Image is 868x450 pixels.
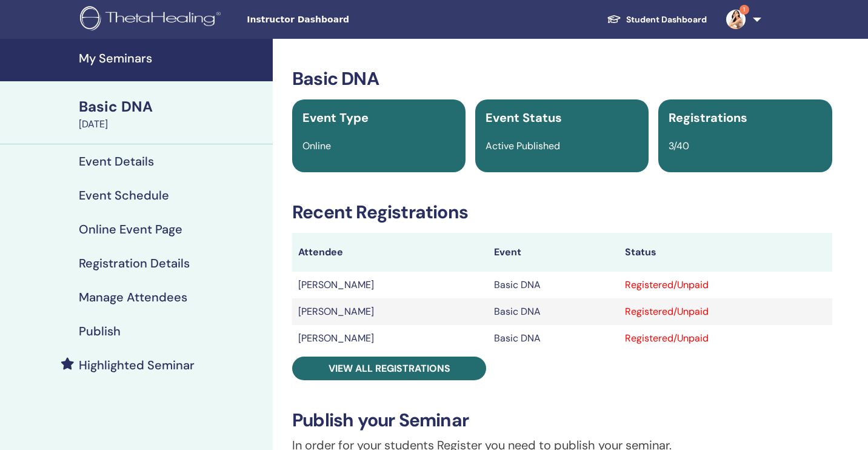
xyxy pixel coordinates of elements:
[79,290,187,304] h4: Manage Attendees
[607,14,621,24] img: graduation-cap-white.svg
[79,117,265,132] div: [DATE]
[625,304,826,319] div: Registered/Unpaid
[292,325,488,352] td: [PERSON_NAME]
[292,68,832,90] h3: Basic DNA
[669,139,689,152] span: 3/40
[669,110,747,126] span: Registrations
[625,331,826,346] div: Registered/Unpaid
[79,256,190,270] h4: Registration Details
[292,201,832,223] h3: Recent Registrations
[292,298,488,325] td: [PERSON_NAME]
[726,10,746,29] img: default.jpg
[488,298,619,325] td: Basic DNA
[72,96,273,132] a: Basic DNA[DATE]
[292,233,488,272] th: Attendee
[80,6,225,33] img: logo.png
[597,8,716,31] a: Student Dashboard
[488,233,619,272] th: Event
[292,272,488,298] td: [PERSON_NAME]
[79,188,169,203] h4: Event Schedule
[486,139,560,152] span: Active Published
[329,362,450,375] span: View all registrations
[292,357,486,380] a: View all registrations
[302,139,331,152] span: Online
[486,110,562,126] span: Event Status
[292,409,832,431] h3: Publish your Seminar
[619,233,832,272] th: Status
[79,96,265,117] div: Basic DNA
[625,278,826,292] div: Registered/Unpaid
[739,5,749,15] span: 1
[488,325,619,352] td: Basic DNA
[79,222,182,237] h4: Online Event Page
[79,51,265,65] h4: My Seminars
[488,272,619,298] td: Basic DNA
[247,13,429,26] span: Instructor Dashboard
[79,358,195,372] h4: Highlighted Seminar
[79,324,121,338] h4: Publish
[79,154,154,169] h4: Event Details
[302,110,369,126] span: Event Type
